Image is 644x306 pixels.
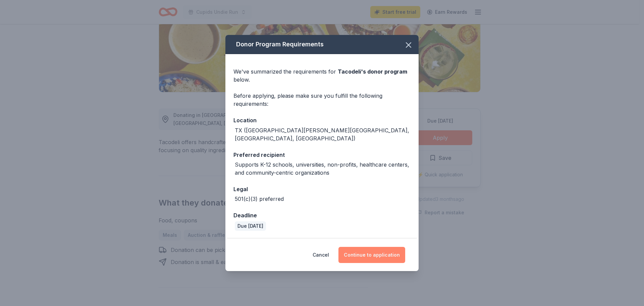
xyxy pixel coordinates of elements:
div: Location [233,116,411,125]
div: Deadline [233,211,411,220]
div: Legal [233,185,411,193]
div: Before applying, please make sure you fulfill the following requirements: [233,92,411,108]
span: Tacodeli 's donor program [338,68,407,75]
div: 501(c)(3) preferred [235,195,284,203]
div: Preferred recipient [233,150,411,159]
div: Due [DATE] [235,221,266,231]
button: Cancel [313,247,329,263]
div: Donor Program Requirements [225,35,419,54]
div: Supports K-12 schools, universities, non-profits, healthcare centers, and community-centric organ... [235,161,411,177]
div: We've summarized the requirements for below. [233,68,411,84]
div: TX ([GEOGRAPHIC_DATA][PERSON_NAME][GEOGRAPHIC_DATA], [GEOGRAPHIC_DATA], [GEOGRAPHIC_DATA]) [235,126,411,142]
button: Continue to application [338,247,405,263]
